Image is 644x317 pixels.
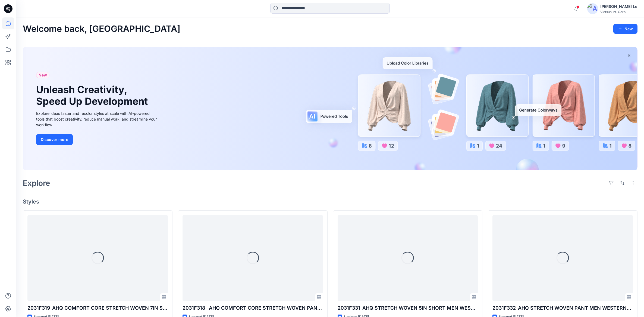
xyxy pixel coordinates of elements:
[23,198,637,205] h4: Styles
[39,72,47,78] span: New
[23,24,180,34] h2: Welcome back, [GEOGRAPHIC_DATA]
[613,24,637,34] button: New
[183,304,323,312] p: 2031F318_ AHQ COMFORT CORE STRETCH WOVEN PANT MEN WESTERN_SMS_AW26
[36,134,158,145] a: Discover more
[600,10,637,14] div: Vietsun Int. Corp
[23,179,50,187] h2: Explore
[492,304,633,312] p: 2031F332_AHQ STRETCH WOVEN PANT MEN WESTERN_AW26
[36,110,158,128] div: Explore ideas faster and recolor styles at scale with AI-powered tools that boost creativity, red...
[36,134,73,145] button: Discover more
[338,304,478,312] p: 2031F331_AHQ STRETCH WOVEN 5IN SHORT MEN WESTERN_AW26
[600,3,637,10] div: [PERSON_NAME] Le
[36,84,150,107] h1: Unleash Creativity, Speed Up Development
[587,3,598,14] img: avatar
[27,304,168,312] p: 2031F319_AHQ COMFORT CORE STRETCH WOVEN 7IN SHORT MEN WESTERN_SMS_AW26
